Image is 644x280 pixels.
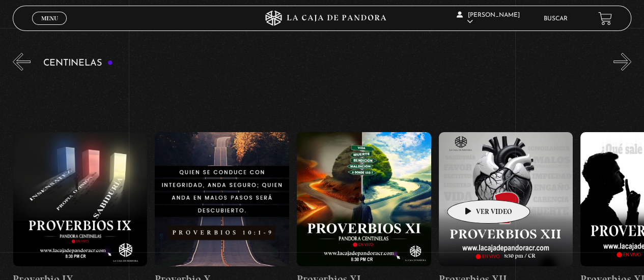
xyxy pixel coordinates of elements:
button: Previous [13,53,31,71]
span: [PERSON_NAME] [457,12,520,25]
a: Buscar [544,16,568,22]
span: Menu [41,15,58,21]
button: Next [613,53,631,71]
a: View your shopping cart [598,12,612,25]
span: Cerrar [38,24,62,31]
h3: Centinelas [43,58,113,68]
